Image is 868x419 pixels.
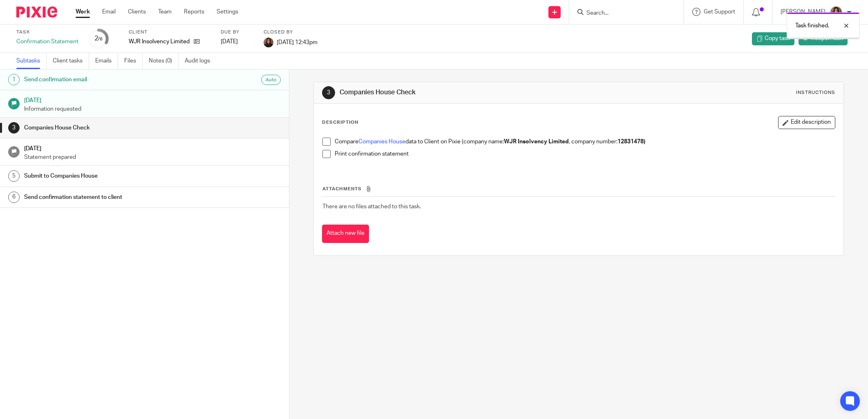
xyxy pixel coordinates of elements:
[8,122,20,134] div: 3
[322,86,335,99] div: 3
[796,89,835,96] div: Instructions
[277,39,318,45] span: [DATE] 12:43pm
[24,153,281,161] p: Statement prepared
[8,192,20,203] div: 6
[16,29,78,36] label: Task
[322,119,358,126] p: Description
[335,138,835,146] p: Compare data to Client on Pixie (company name: , company number:
[24,191,195,203] h1: Send confirmation statement to client
[340,88,596,97] h1: Companies House Check
[335,150,835,158] p: Print confirmation statement
[184,8,204,16] a: Reports
[16,53,47,69] a: Subtasks
[221,29,253,36] label: Due by
[94,34,103,43] div: 2
[53,53,89,69] a: Client tasks
[102,8,116,16] a: Email
[128,8,146,16] a: Clients
[158,8,172,16] a: Team
[358,139,405,145] a: Companies House
[76,8,90,16] a: Work
[778,116,835,129] button: Edit description
[504,139,569,145] strong: WJR Insolvency Limited
[16,38,78,46] div: Confirmation Statement
[264,38,273,47] img: Headshot.jpg
[129,29,210,36] label: Client
[264,29,318,36] label: Closed by
[149,53,179,69] a: Notes (0)
[322,187,362,191] span: Attachments
[8,170,20,182] div: 5
[24,74,195,86] h1: Send confirmation email
[16,7,57,18] img: Pixie
[261,75,281,85] div: Auto
[8,74,20,85] div: 1
[24,170,195,182] h1: Submit to Companies House
[124,53,143,69] a: Files
[830,6,843,19] img: Headshot.jpg
[185,53,216,69] a: Audit logs
[217,8,238,16] a: Settings
[95,53,118,69] a: Emails
[129,38,190,46] p: WJR Insolvency Limited
[617,139,645,145] strong: 12831478)
[24,143,281,153] h1: [DATE]
[24,105,281,113] p: Information requested
[221,38,253,46] div: [DATE]
[322,225,369,243] button: Attach new file
[24,122,195,134] h1: Companies House Check
[24,94,281,105] h1: [DATE]
[98,37,103,41] small: /6
[322,204,421,209] span: There are no files attached to this task.
[795,22,829,30] p: Task finished.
